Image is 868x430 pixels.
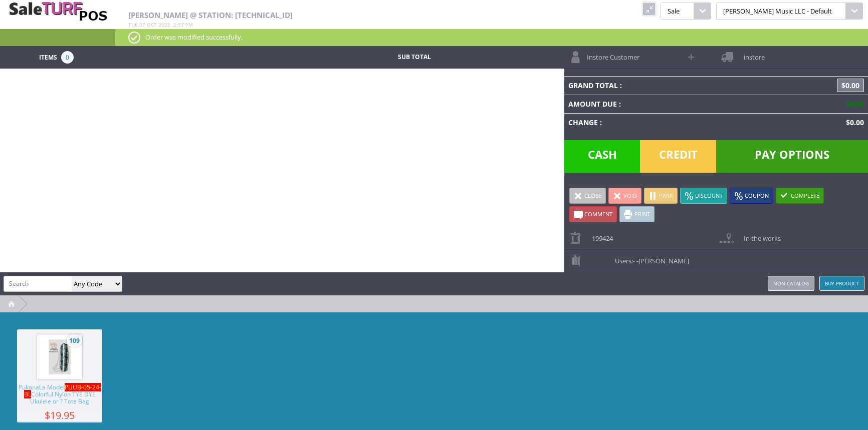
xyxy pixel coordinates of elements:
[680,188,727,204] a: Discount
[608,188,641,204] a: Void
[819,276,864,291] a: Buy Product
[636,256,689,265] span: -[PERSON_NAME]
[842,118,864,127] span: $0.00
[739,227,781,243] span: In the works
[640,140,716,173] span: Credit
[564,76,753,95] td: Grand Total :
[178,21,184,28] span: 57
[768,276,814,291] a: Non-catalog
[128,21,193,28] span: , :
[842,99,864,109] span: $0.00
[128,21,138,28] span: Tue
[584,210,612,218] span: Comment
[610,250,689,265] span: Users:
[730,188,773,204] a: Coupon
[338,51,491,64] td: Sub Total
[128,11,562,20] h2: [PERSON_NAME] @ Station: [TECHNICAL_ID]
[587,227,613,243] span: 199424
[39,51,57,62] span: Items
[158,21,170,28] span: 2025
[61,51,74,64] span: 0
[837,79,864,92] span: $0.00
[644,188,678,204] a: Park
[776,188,824,204] a: Complete
[67,334,82,347] span: 109
[139,21,145,28] span: 07
[147,21,157,28] span: Oct
[17,384,102,411] span: PukanaLa Model Colorful Nylon TYE DYE Ukulele or ? Tote Bag
[17,411,102,419] span: $19.95
[633,256,635,265] span: -
[173,21,176,28] span: 2
[564,113,753,132] td: Change :
[4,276,72,291] input: Search
[24,383,101,398] span: PUUB-05-24-BL
[564,140,640,173] span: Cash
[564,95,753,113] td: Amount Due :
[582,46,639,62] span: Instore Customer
[716,3,846,20] span: [PERSON_NAME] Music LLC - Default
[661,3,694,20] span: Sale
[716,140,868,173] span: Pay Options
[128,32,855,43] p: Order was modified successfully.
[619,206,655,222] a: Print
[739,46,765,62] span: instore
[185,21,193,28] span: pm
[569,188,606,204] a: Close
